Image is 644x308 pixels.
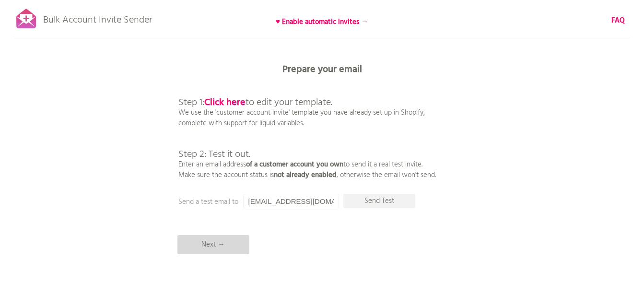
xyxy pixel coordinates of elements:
b: Prepare your email [282,62,362,77]
p: Next → [177,235,249,254]
p: Send a test email to [178,197,370,207]
b: FAQ [611,15,625,26]
span: Step 2: Test it out. [178,147,250,162]
b: of a customer account you own [246,159,343,170]
span: Step 1: to edit your template. [178,95,332,110]
p: We use the 'customer account invite' template you have already set up in Shopify, complete with s... [178,77,436,180]
p: Send Test [343,194,415,208]
b: not already enabled [274,169,337,181]
b: ♥ Enable automatic invites → [276,16,368,28]
a: FAQ [611,15,625,26]
a: Click here [204,95,246,110]
p: Bulk Account Invite Sender [43,6,152,30]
